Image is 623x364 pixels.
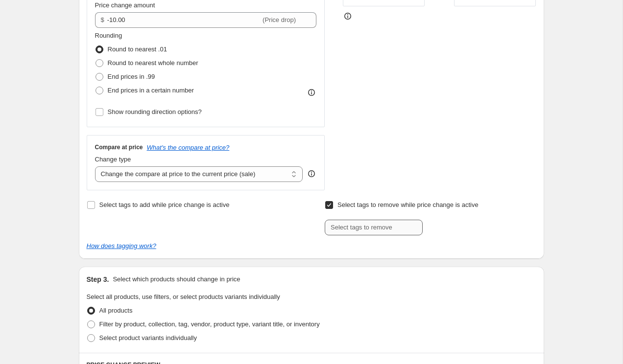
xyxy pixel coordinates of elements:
span: Select tags to remove while price change is active [337,201,479,208]
span: Rounding [95,32,122,39]
span: All products [99,307,133,314]
span: Round to nearest .01 [108,45,167,53]
input: Select tags to remove [325,220,423,235]
span: End prices in a certain number [108,87,194,94]
span: Show rounding direction options? [108,108,202,115]
span: Filter by product, collection, tag, vendor, product type, variant title, or inventory [99,320,320,328]
h3: Compare at price [95,143,143,151]
span: Price change amount [95,1,155,9]
p: Select which products should change in price [113,274,240,284]
span: Round to nearest whole number [108,59,198,67]
span: Change type [95,156,131,163]
span: Select product variants individually [99,334,197,341]
span: $ [101,16,104,23]
span: Select tags to add while price change is active [99,201,230,208]
div: help [307,169,316,179]
button: What's the compare at price? [147,144,230,151]
input: -10.00 [107,12,261,28]
span: End prices in .99 [108,73,155,80]
span: (Price drop) [263,16,296,23]
h2: Step 3. [87,274,109,284]
a: How does tagging work? [87,242,156,250]
span: Select all products, use filters, or select products variants individually [87,293,280,300]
